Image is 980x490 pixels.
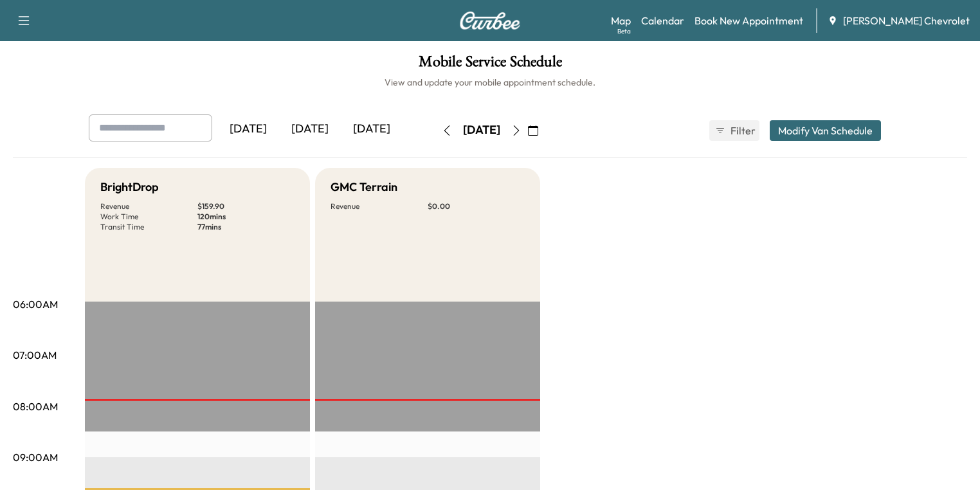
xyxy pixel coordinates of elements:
[197,212,295,222] p: 120 mins
[709,120,759,141] button: Filter
[13,296,58,312] p: 06:00AM
[694,13,803,28] a: Book New Appointment
[617,26,631,36] div: Beta
[217,114,279,144] div: [DATE]
[100,178,159,196] h5: BrightDrop
[100,212,197,222] p: Work Time
[331,201,428,212] p: Revenue
[279,114,341,144] div: [DATE]
[341,114,403,144] div: [DATE]
[13,76,967,89] h6: View and update your mobile appointment schedule.
[13,347,57,363] p: 07:00AM
[13,54,967,76] h1: Mobile Service Schedule
[100,222,197,232] p: Transit Time
[197,201,295,212] p: $ 159.90
[13,399,58,414] p: 08:00AM
[641,13,684,28] a: Calendar
[13,449,58,465] p: 09:00AM
[843,13,970,28] span: [PERSON_NAME] Chevrolet
[463,122,500,138] div: [DATE]
[428,201,525,212] p: $ 0.00
[611,13,631,28] a: MapBeta
[730,123,754,138] span: Filter
[197,222,295,232] p: 77 mins
[331,178,397,196] h5: GMC Terrain
[459,12,521,30] img: Curbee Logo
[100,201,197,212] p: Revenue
[770,120,881,141] button: Modify Van Schedule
